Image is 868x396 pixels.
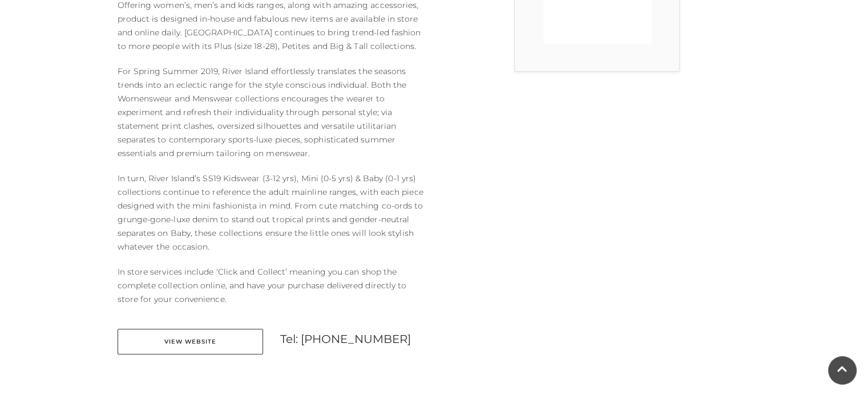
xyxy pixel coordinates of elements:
[118,265,426,306] p: In store services include ‘Click and Collect’ meaning you can shop the complete collection online...
[280,332,411,346] a: Tel: [PHONE_NUMBER]
[118,64,426,160] p: For Spring Summer 2019, River Island effortlessly translates the seasons trends into an eclectic ...
[118,329,263,354] a: View Website
[118,172,426,254] p: In turn, River Island’s SS19 Kidswear (3-12 yrs), Mini (0-5 yrs) & Baby (0-1 yrs) collections con...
